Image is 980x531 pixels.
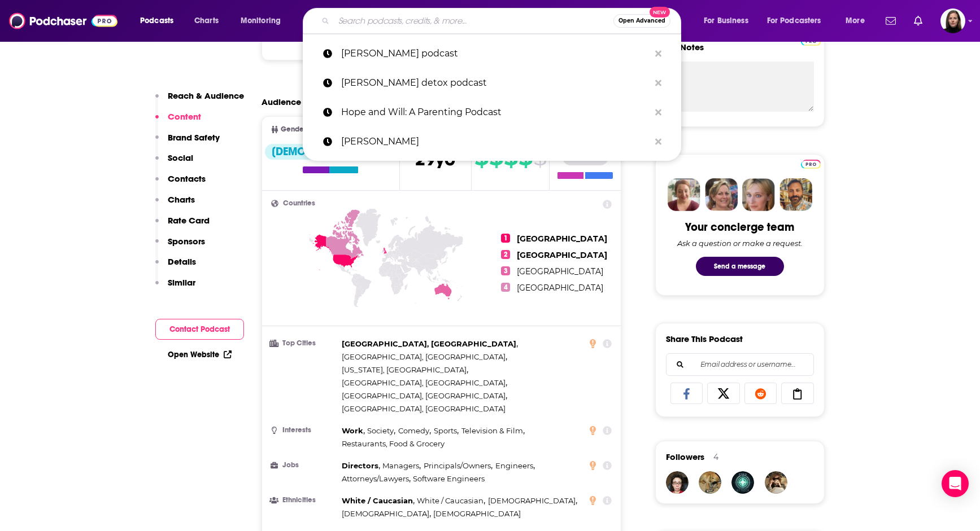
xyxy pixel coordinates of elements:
a: Show notifications dropdown [909,11,927,30]
span: [GEOGRAPHIC_DATA], [GEOGRAPHIC_DATA] [342,378,506,387]
span: , [398,424,431,437]
p: Reach & Audience [168,90,244,101]
span: [GEOGRAPHIC_DATA] [517,283,603,293]
button: Sponsors [155,236,205,257]
a: [PERSON_NAME] podcast [303,39,681,68]
span: , [488,494,577,507]
button: Similar [155,277,195,298]
img: Barbara Profile [705,178,738,211]
span: White / Caucasian [417,496,484,505]
span: For Business [704,13,748,29]
div: 4 [713,452,718,462]
button: open menu [132,12,188,30]
span: , [342,472,411,485]
img: kylespeeglej [699,471,721,494]
span: $ [519,148,532,166]
span: [DEMOGRAPHIC_DATA] [342,509,429,518]
h3: Share This Podcast [666,333,743,344]
span: $ [474,148,488,166]
p: Similar [168,277,195,288]
a: Open Website [168,350,232,359]
button: Rate Card [155,215,210,236]
span: , [342,376,507,389]
div: Search followers [666,353,814,376]
button: Send a message [696,257,784,276]
span: $ [504,148,517,166]
h3: Ethnicities [271,497,337,504]
a: Podchaser - Follow, Share and Rate Podcasts [9,10,117,32]
span: [US_STATE], [GEOGRAPHIC_DATA] [342,365,467,374]
span: [DEMOGRAPHIC_DATA] [433,509,521,518]
h3: Top Cities [271,340,337,347]
span: $ [489,148,503,166]
span: [GEOGRAPHIC_DATA] [517,266,603,277]
input: Email address or username... [676,354,804,375]
span: [GEOGRAPHIC_DATA], [GEOGRAPHIC_DATA] [342,391,506,400]
button: Contact Podcast [155,319,244,340]
span: Sports [434,426,457,435]
span: 2 [501,250,510,259]
img: Podchaser Pro [801,160,821,169]
span: $ [533,148,546,166]
img: User Profile [940,8,965,33]
button: open menu [838,12,879,30]
span: , [342,494,415,507]
span: Countries [283,200,315,207]
span: [GEOGRAPHIC_DATA], [GEOGRAPHIC_DATA] [342,404,506,413]
p: Details [168,256,196,267]
a: Share on Facebook [670,383,703,404]
h2: Audience Demographics [262,96,364,107]
span: , [382,459,421,472]
span: Logged in as BevCat3 [940,8,965,33]
span: Engineers [495,461,533,470]
span: [GEOGRAPHIC_DATA] [517,250,607,260]
span: Directors [342,461,378,470]
span: Managers [382,461,419,470]
span: , [342,363,468,376]
a: Show notifications dropdown [881,11,900,30]
p: dr drew podcast [341,39,650,68]
button: Details [155,256,196,277]
button: Content [155,111,201,132]
a: [PERSON_NAME] detox podcast [303,68,681,98]
span: , [342,424,365,437]
span: , [342,507,431,520]
a: Hope and Will: A Parenting Podcast [303,98,681,127]
label: My Notes [666,42,814,62]
p: Content [168,111,201,122]
button: Social [155,152,193,173]
span: New [650,7,670,17]
span: Attorneys/Lawyers [342,474,409,483]
span: Gender [281,126,306,133]
p: Michael Rubino [341,127,650,156]
span: 1 [501,234,510,243]
p: Sponsors [168,236,205,247]
span: Monitoring [241,13,281,29]
span: , [342,389,507,402]
span: Software Engineers [413,474,485,483]
a: Copy Link [781,383,814,404]
span: Podcasts [140,13,173,29]
span: Charts [194,13,219,29]
a: Charts [187,12,225,30]
button: Charts [155,194,195,215]
button: Reach & Audience [155,90,244,111]
span: For Podcasters [767,13,821,29]
div: Your concierge team [685,220,794,234]
button: open menu [760,12,838,30]
button: Contacts [155,173,206,194]
span: Followers [666,451,704,462]
img: dUdEmOnIuM [731,471,754,494]
a: tragiclibrarian [765,471,787,494]
p: Contacts [168,173,206,184]
p: Social [168,152,193,163]
span: , [461,424,525,437]
span: , [495,459,535,472]
p: Hope and Will: A Parenting Podcast [341,98,650,127]
h3: Jobs [271,462,337,469]
img: Jules Profile [742,178,775,211]
img: Mashkins [666,471,689,494]
a: [PERSON_NAME] [303,127,681,156]
input: Search podcasts, credits, & more... [334,12,613,30]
